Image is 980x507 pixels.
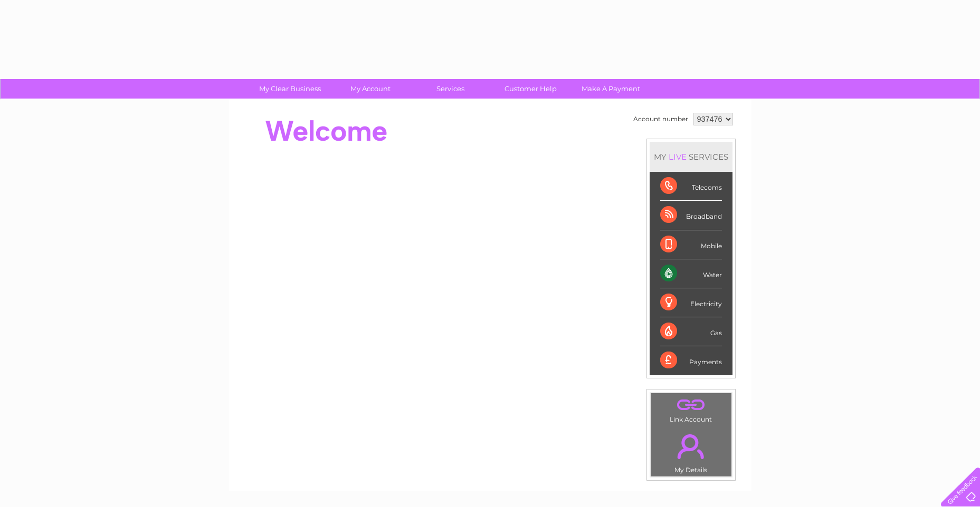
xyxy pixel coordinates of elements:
a: My Clear Business [246,79,334,99]
div: Telecoms [660,172,722,201]
a: My Account [327,79,414,99]
div: Mobile [660,230,722,259]
a: . [653,396,729,414]
a: Customer Help [487,79,574,99]
div: Broadband [660,201,722,230]
td: Account number [631,110,691,128]
div: Gas [660,317,722,346]
a: . [653,428,729,465]
a: Services [407,79,494,99]
div: Payments [660,346,722,375]
div: LIVE [667,152,689,162]
a: Make A Payment [567,79,654,99]
td: My Details [650,425,732,477]
div: Water [660,259,722,288]
div: MY SERVICES [650,142,732,172]
div: Electricity [660,288,722,317]
td: Link Account [650,393,732,426]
